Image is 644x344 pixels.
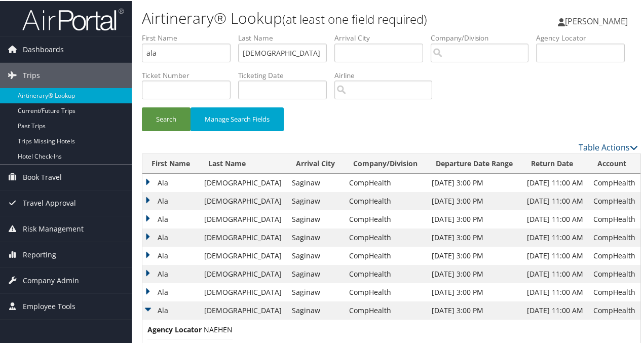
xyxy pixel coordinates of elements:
td: CompHealth [344,246,427,264]
span: [PERSON_NAME] [565,15,628,26]
td: [DEMOGRAPHIC_DATA] [199,246,287,264]
td: CompHealth [588,173,640,191]
th: Company/Division [344,153,427,173]
td: CompHealth [588,191,640,209]
td: Saginaw [287,246,344,264]
td: CompHealth [344,209,427,227]
td: [DATE] 11:00 AM [522,227,588,246]
span: Trips [23,62,40,87]
a: Table Actions [579,141,638,152]
td: CompHealth [588,227,640,246]
td: Ala [142,282,199,300]
span: NAEHEN [204,324,233,333]
td: CompHealth [344,300,427,319]
td: Saginaw [287,282,344,300]
label: Ticketing Date [238,69,334,80]
button: Search [142,106,191,130]
td: [DATE] 3:00 PM [427,227,522,246]
td: CompHealth [344,264,427,282]
td: CompHealth [588,300,640,319]
td: [DEMOGRAPHIC_DATA] [199,264,287,282]
td: [DATE] 11:00 AM [522,282,588,300]
td: Saginaw [287,264,344,282]
th: Last Name: activate to sort column ascending [199,153,287,173]
label: Agency Locator [536,32,632,42]
td: [DATE] 11:00 AM [522,209,588,227]
td: CompHealth [588,264,640,282]
td: [DATE] 3:00 PM [427,246,522,264]
label: Arrival City [334,32,431,42]
td: Saginaw [287,191,344,209]
td: Saginaw [287,209,344,227]
td: [DATE] 3:00 PM [427,282,522,300]
td: [DEMOGRAPHIC_DATA] [199,282,287,300]
label: First Name [142,32,238,42]
img: airportal-logo.png [22,7,124,30]
td: [DATE] 11:00 AM [522,300,588,319]
td: [DATE] 3:00 PM [427,173,522,191]
td: [DEMOGRAPHIC_DATA] [199,191,287,209]
span: Book Travel [23,164,62,189]
td: Ala [142,246,199,264]
td: CompHealth [344,227,427,246]
td: [DEMOGRAPHIC_DATA] [199,173,287,191]
h1: Airtinerary® Lookup [142,7,473,28]
td: Saginaw [287,173,344,191]
span: Dashboards [23,36,64,61]
span: Travel Approval [23,189,76,215]
label: Last Name [238,32,334,42]
span: Employee Tools [23,293,75,318]
td: Ala [142,191,199,209]
td: [DATE] 11:00 AM [522,191,588,209]
td: CompHealth [588,209,640,227]
label: Airline [334,69,440,80]
td: [DATE] 11:00 AM [522,264,588,282]
small: (at least one field required) [282,10,427,26]
span: Reporting [23,241,56,266]
td: Ala [142,173,199,191]
td: [DEMOGRAPHIC_DATA] [199,209,287,227]
th: Account: activate to sort column ascending [588,153,640,173]
td: [DATE] 3:00 PM [427,300,522,319]
th: Return Date: activate to sort column ascending [522,153,588,173]
th: Arrival City: activate to sort column ascending [287,153,344,173]
td: [DATE] 3:00 PM [427,209,522,227]
td: Ala [142,264,199,282]
td: CompHealth [344,282,427,300]
td: [DEMOGRAPHIC_DATA] [199,227,287,246]
label: Company/Division [431,32,536,42]
td: Ala [142,209,199,227]
td: [DATE] 11:00 AM [522,173,588,191]
td: CompHealth [588,282,640,300]
td: [DATE] 3:00 PM [427,191,522,209]
th: First Name: activate to sort column ascending [142,153,199,173]
span: Risk Management [23,215,84,241]
button: Manage Search Fields [191,106,284,130]
span: Company Admin [23,267,79,292]
td: Ala [142,300,199,319]
a: [PERSON_NAME] [558,5,638,35]
td: [DEMOGRAPHIC_DATA] [199,300,287,319]
td: Saginaw [287,300,344,319]
td: CompHealth [344,191,427,209]
td: [DATE] 11:00 AM [522,246,588,264]
td: CompHealth [344,173,427,191]
td: [DATE] 3:00 PM [427,264,522,282]
td: Ala [142,227,199,246]
span: Agency Locator [147,323,202,334]
label: Ticket Number [142,69,238,80]
th: Departure Date Range: activate to sort column ascending [427,153,522,173]
td: Saginaw [287,227,344,246]
td: CompHealth [588,246,640,264]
